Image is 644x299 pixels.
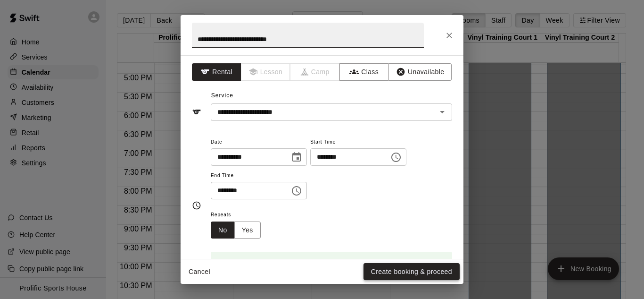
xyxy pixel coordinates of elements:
[211,209,268,222] span: Repeats
[192,107,201,117] svg: Service
[211,222,235,239] button: No
[211,222,261,239] div: outlined button group
[290,63,340,81] span: Camps can only be created in the Services page
[234,255,309,272] div: Booking time is available
[234,222,261,239] button: Yes
[387,148,405,167] button: Choose time, selected time is 5:00 PM
[211,170,307,182] span: End Time
[363,263,460,281] button: Create booking & proceed
[192,201,201,210] svg: Timing
[287,181,306,200] button: Choose time, selected time is 7:00 PM
[211,136,307,149] span: Date
[388,63,452,81] button: Unavailable
[441,27,458,44] button: Close
[339,63,389,81] button: Class
[287,148,306,167] button: Choose date, selected date is Sep 14, 2025
[310,136,406,149] span: Start Time
[192,63,241,81] button: Rental
[211,92,233,99] span: Service
[436,105,449,119] button: Open
[184,263,215,281] button: Cancel
[241,63,291,81] span: Lessons must be created in the Services page first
